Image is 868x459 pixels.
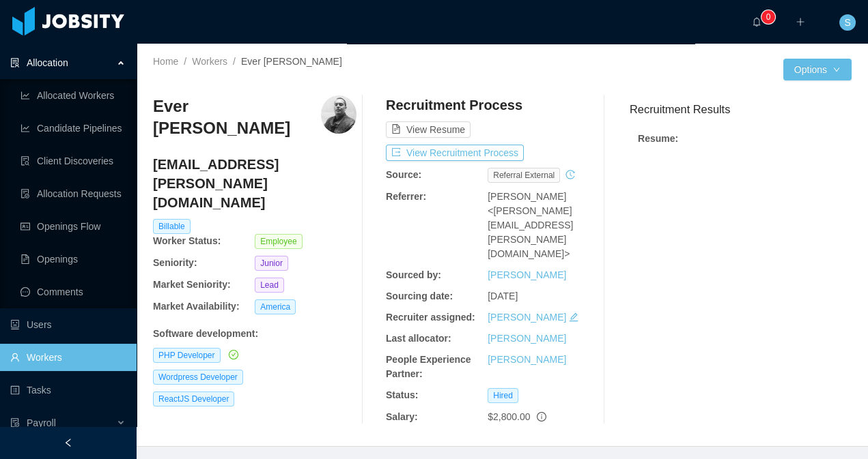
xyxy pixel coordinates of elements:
[10,376,126,404] a: icon: profileTasks
[488,291,518,301] span: [DATE]
[488,354,566,365] a: [PERSON_NAME]
[844,14,850,31] span: S
[153,328,258,339] b: Software development :
[386,333,451,344] b: Last allocator:
[386,169,421,180] b: Source:
[233,56,236,67] span: /
[20,246,126,273] a: icon: file-textOpenings
[20,147,126,175] a: icon: file-searchClient Discoveries
[153,155,356,212] h4: [EMAIL_ADDRESS][PERSON_NAME][DOMAIN_NAME]
[20,213,126,240] a: icon: idcardOpenings Flow
[386,124,471,135] a: icon: file-textView Resume
[569,312,578,322] i: icon: edit
[153,56,178,67] a: Home
[10,344,126,371] a: icon: userWorkers
[386,291,453,301] b: Sourcing date:
[638,133,678,144] strong: Resume :
[10,311,126,338] a: icon: robotUsers
[10,418,20,428] i: icon: file-protect
[386,121,471,138] button: icon: file-textView Resume
[386,354,471,379] b: People Experience Partner:
[153,279,231,290] b: Market Seniority:
[761,10,775,24] sup: 0
[153,235,221,246] b: Worker Status:
[20,82,126,109] a: icon: line-chartAllocated Workers
[488,411,530,422] span: $2,800.00
[386,312,475,323] b: Recruiter assigned:
[153,219,191,234] span: Billable
[226,349,238,360] a: icon: check-circle
[752,17,761,27] i: icon: bell
[20,278,126,306] a: icon: messageComments
[565,170,575,179] i: icon: history
[488,191,566,202] span: [PERSON_NAME]
[321,95,357,134] img: a296a768-e696-4f88-8b77-5dc97ab6166f_664bdb319737c-400w.png
[386,191,426,202] b: Referrer:
[386,145,524,161] button: icon: exportView Recruitment Process
[386,389,418,400] b: Status:
[10,58,20,68] i: icon: solution
[488,168,560,183] span: Referral external
[153,95,321,140] h3: Ever [PERSON_NAME]
[488,205,573,259] span: <[PERSON_NAME][EMAIL_ADDRESS][PERSON_NAME][DOMAIN_NAME]>
[27,57,68,68] span: Allocation
[229,350,238,359] i: icon: check-circle
[488,388,518,403] span: Hired
[153,348,221,363] span: PHP Developer
[153,301,240,312] b: Market Availability:
[488,269,566,280] a: [PERSON_NAME]
[255,278,284,293] span: Lead
[488,312,566,323] a: [PERSON_NAME]
[153,257,197,268] b: Seniority:
[386,147,524,158] a: icon: exportView Recruitment Process
[796,17,805,27] i: icon: plus
[386,269,441,280] b: Sourced by:
[153,391,234,406] span: ReactJS Developer
[255,256,288,271] span: Junior
[488,333,566,344] a: [PERSON_NAME]
[153,370,243,385] span: Wordpress Developer
[20,180,126,207] a: icon: file-doneAllocation Requests
[255,299,296,314] span: America
[386,411,418,422] b: Salary:
[537,412,546,421] span: info-circle
[630,101,852,118] h3: Recruitment Results
[184,56,186,67] span: /
[783,59,852,80] button: Optionsicon: down
[27,417,56,428] span: Payroll
[192,56,227,67] a: Workers
[20,115,126,142] a: icon: line-chartCandidate Pipelines
[255,234,302,249] span: Employee
[241,56,342,67] span: Ever [PERSON_NAME]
